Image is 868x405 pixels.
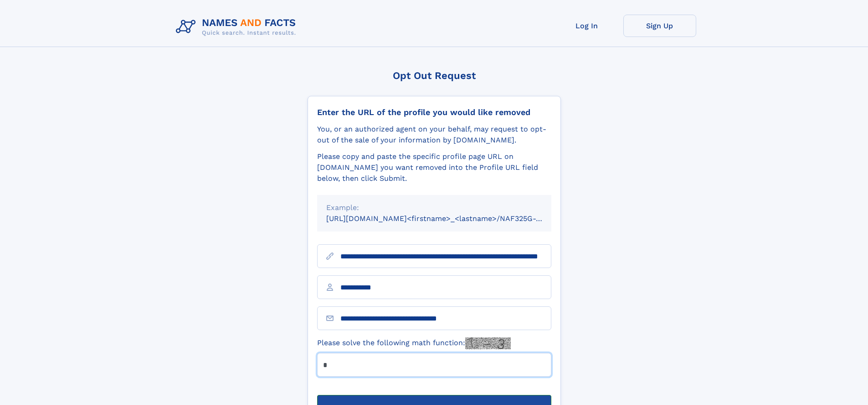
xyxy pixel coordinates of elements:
[550,15,623,37] a: Log In
[308,70,561,81] div: Opt Out Request
[326,202,542,213] div: Example:
[317,124,551,146] div: You, or an authorized agent on your behalf, may request to opt-out of the sale of your informatio...
[317,151,551,184] div: Please copy and paste the specific profile page URL on [DOMAIN_NAME] you want removed into the Pr...
[326,214,569,223] small: [URL][DOMAIN_NAME]<firstname>_<lastname>/NAF325G-xxxxxxxx
[172,15,303,39] img: Logo Names and Facts
[317,107,551,117] div: Enter the URL of the profile you would like removed
[317,337,511,349] label: Please solve the following math function:
[623,15,696,37] a: Sign Up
